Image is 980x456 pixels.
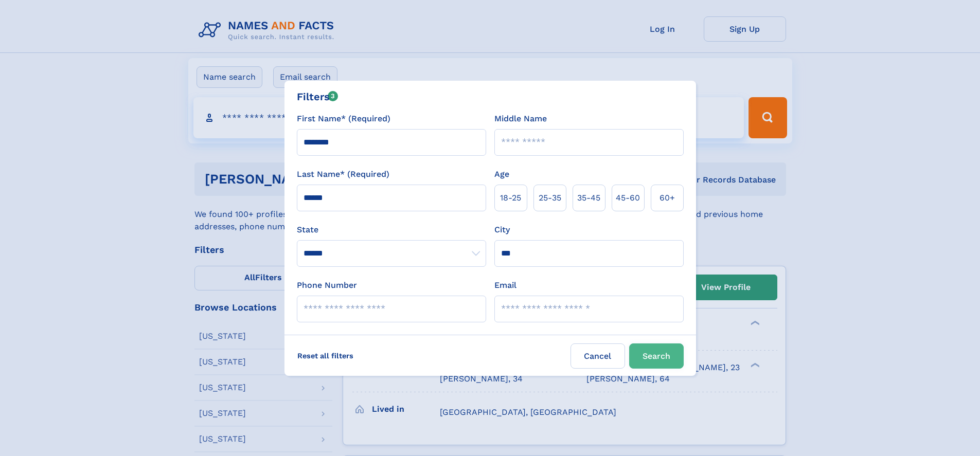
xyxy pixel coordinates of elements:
[571,343,625,369] label: Cancel
[494,168,509,180] label: Age
[494,224,510,236] label: City
[577,192,600,204] span: 35‑45
[297,279,357,291] label: Phone Number
[297,168,389,180] label: Last Name* (Required)
[291,343,360,368] label: Reset all filters
[539,192,561,204] span: 25‑35
[629,343,684,369] button: Search
[494,279,516,291] label: Email
[297,89,338,104] div: Filters
[494,113,547,125] label: Middle Name
[660,192,675,204] span: 60+
[616,192,640,204] span: 45‑60
[297,113,390,125] label: First Name* (Required)
[297,224,486,236] label: State
[500,192,521,204] span: 18‑25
